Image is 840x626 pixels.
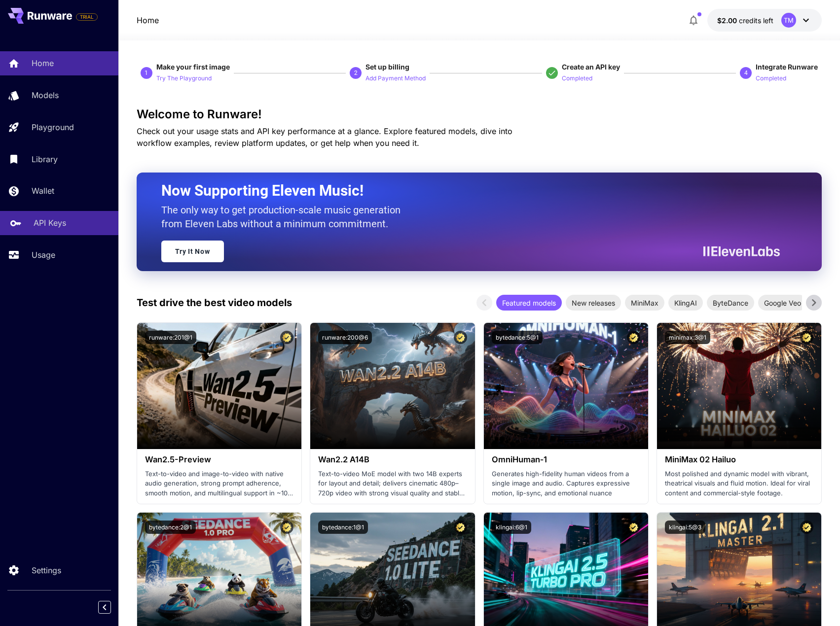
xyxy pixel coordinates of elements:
[562,63,620,71] span: Create an API key
[657,323,821,449] img: alt
[625,295,664,311] div: MiniMax
[137,14,159,26] nav: breadcrumb
[758,298,807,308] span: Google Veo
[758,295,807,311] div: Google Veo
[32,153,58,165] p: Library
[137,107,822,121] h3: Welcome to Runware!
[707,298,754,308] span: ByteDance
[145,521,196,534] button: bytedance:2@1
[756,63,818,71] span: Integrate Runware
[739,16,773,25] span: credits left
[717,15,773,26] div: $2.00
[98,601,111,614] button: Collapse sidebar
[106,598,118,616] div: Collapse sidebar
[566,298,621,308] span: New releases
[156,74,212,83] p: Try The Playground
[625,298,664,308] span: MiniMax
[156,72,212,84] button: Try The Playground
[668,298,703,308] span: KlingAI
[707,295,754,311] div: ByteDance
[354,69,358,77] p: 2
[318,331,372,344] button: runware:200@6
[145,469,293,498] p: Text-to-video and image-to-video with native audio generation, strong prompt adherence, smooth mo...
[318,455,467,464] h3: Wan2.2 A14B
[665,469,813,498] p: Most polished and dynamic model with vibrant, theatrical visuals and fluid motion. Ideal for vira...
[32,564,61,576] p: Settings
[137,126,512,148] span: Check out your usage stats and API key performance at a glance. Explore featured models, dive int...
[756,72,786,84] button: Completed
[32,249,55,261] p: Usage
[707,9,822,32] button: $2.00TM
[280,521,293,534] button: Certified Model – Vetted for best performance and includes a commercial license.
[665,331,710,344] button: minimax:3@1
[156,63,230,71] span: Make your first image
[800,331,813,344] button: Certified Model – Vetted for best performance and includes a commercial license.
[145,331,196,344] button: runware:201@1
[365,74,426,83] p: Add Payment Method
[492,469,640,498] p: Generates high-fidelity human videos from a single image and audio. Captures expressive motion, l...
[145,455,293,464] h3: Wan2.5-Preview
[454,521,467,534] button: Certified Model – Vetted for best performance and includes a commercial license.
[665,521,705,534] button: klingai:5@3
[161,241,224,262] a: Try It Now
[454,331,467,344] button: Certified Model – Vetted for best performance and includes a commercial license.
[492,455,640,464] h3: OmniHuman‑1
[161,203,408,231] p: The only way to get production-scale music generation from Eleven Labs without a minimum commitment.
[492,331,543,344] button: bytedance:5@1
[32,185,54,197] p: Wallet
[310,323,475,449] img: alt
[76,11,98,23] span: Add your payment card to enable full platform functionality.
[562,72,592,84] button: Completed
[717,16,739,25] span: $2.00
[76,13,97,21] span: TRIAL
[781,13,796,28] div: TM
[145,69,148,77] p: 1
[496,295,562,311] div: Featured models
[161,181,773,200] h2: Now Supporting Eleven Music!
[280,331,293,344] button: Certified Model – Vetted for best performance and includes a commercial license.
[484,323,648,449] img: alt
[137,14,159,26] a: Home
[318,469,467,498] p: Text-to-video MoE model with two 14B experts for layout and detail; delivers cinematic 480p–720p ...
[365,72,426,84] button: Add Payment Method
[566,295,621,311] div: New releases
[32,89,59,101] p: Models
[627,521,640,534] button: Certified Model – Vetted for best performance and includes a commercial license.
[665,455,813,464] h3: MiniMax 02 Hailuo
[318,521,368,534] button: bytedance:1@1
[34,217,66,229] p: API Keys
[562,74,592,83] p: Completed
[800,521,813,534] button: Certified Model – Vetted for best performance and includes a commercial license.
[32,57,54,69] p: Home
[365,63,409,71] span: Set up billing
[668,295,703,311] div: KlingAI
[32,121,74,133] p: Playground
[492,521,531,534] button: klingai:6@1
[137,295,292,310] p: Test drive the best video models
[744,69,748,77] p: 4
[137,323,301,449] img: alt
[496,298,562,308] span: Featured models
[756,74,786,83] p: Completed
[627,331,640,344] button: Certified Model – Vetted for best performance and includes a commercial license.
